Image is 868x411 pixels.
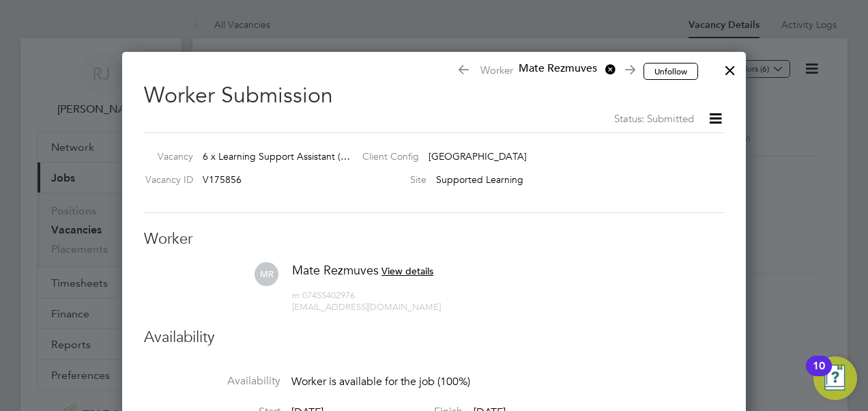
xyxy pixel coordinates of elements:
span: Mate Rezmuves [292,262,379,278]
h3: Availability [144,328,724,348]
span: Mate Rezmuves [513,61,616,76]
span: View details [381,265,433,277]
span: Supported Learning [436,173,523,186]
h3: Worker [144,229,724,249]
label: Availability [144,374,280,388]
span: Worker [457,61,633,81]
label: Vacancy ID [139,173,193,186]
label: Client Config [351,150,419,162]
span: 07455402976 [292,289,355,301]
button: Unfollow [643,63,698,81]
h2: Worker Submission [144,71,724,127]
div: 10 [813,366,825,384]
label: Vacancy [139,150,193,162]
span: Worker is available for the job (100%) [291,375,470,388]
span: [EMAIL_ADDRESS][DOMAIN_NAME] [292,301,441,313]
span: 6 x Learning Support Assistant (… [203,150,350,162]
button: Open Resource Center, 10 new notifications [813,356,857,400]
span: m: [292,289,302,301]
span: Status: Submitted [614,112,694,125]
span: [GEOGRAPHIC_DATA] [429,150,527,162]
span: V175856 [203,173,242,186]
label: Site [351,173,426,186]
span: MR [255,262,278,286]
